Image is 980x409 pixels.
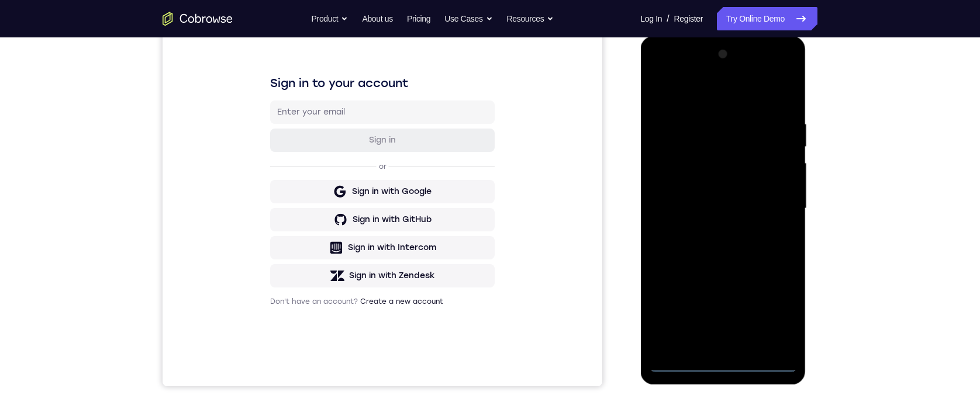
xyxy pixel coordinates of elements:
[674,7,703,30] a: Register
[190,219,269,231] div: Sign in with GitHub
[108,241,332,265] button: Sign in with Intercom
[198,303,281,311] a: Create a new account
[717,7,817,30] a: Try Online Demo
[163,12,233,26] a: Go to the home page
[185,247,274,259] div: Sign in with Intercom
[108,302,332,311] p: Don't have an account?
[362,7,392,30] a: About us
[189,191,269,203] div: Sign in with Google
[640,7,662,30] a: Log In
[667,12,669,26] span: /
[108,213,332,237] button: Sign in with GitHub
[407,7,430,30] a: Pricing
[312,7,348,30] button: Product
[444,7,492,30] button: Use Cases
[108,269,332,293] button: Sign in with Zendesk
[507,7,554,30] button: Resources
[108,185,332,209] button: Sign in with Google
[187,275,272,287] div: Sign in with Zendesk
[214,167,226,176] p: or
